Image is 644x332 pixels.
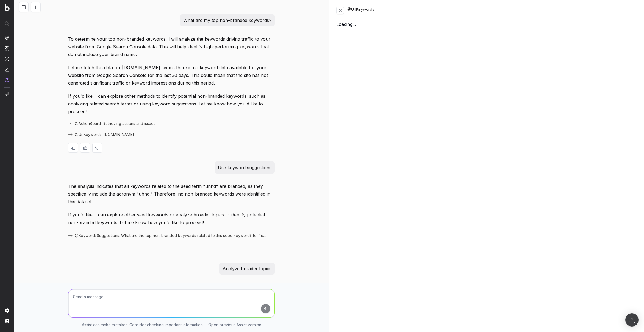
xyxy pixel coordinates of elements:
[68,182,275,205] p: The analysis indicates that all keywords related to the seed term "uhnd" are branded, as they spe...
[336,21,638,27] div: Loading...
[82,322,204,328] p: Assist can make mistakes. Consider checking important information.
[68,64,275,87] p: Let me fetch this data for [DOMAIN_NAME] seems there is no keyword data available for your websit...
[68,233,275,238] button: @KeywordsSuggestions: What are the top non-branded keywords related to this seed keyword? for "uh...
[75,233,268,238] span: @KeywordsSuggestions: What are the top non-branded keywords related to this seed keyword? for "uh...
[5,92,9,96] img: Switch project
[208,322,261,328] a: Open previous Assist version
[625,313,639,327] div: Open Intercom Messenger
[223,265,271,272] p: Analyze broader topics
[68,35,275,58] p: To determine your top non-branded keywords, I will analyze the keywords driving traffic to your w...
[183,16,271,24] p: What are my top non-branded keywords?
[5,78,9,82] img: Assist
[75,132,134,137] span: @UrlKeywords: [DOMAIN_NAME]
[5,4,10,11] img: Botify logo
[5,46,9,51] img: Intelligence
[75,121,156,126] span: @ActionBoard: Retrieving actions and issues
[68,211,275,226] p: If you'd like, I can explore other seed keywords or analyze broader topics to identify potential ...
[347,7,638,14] div: @UrlKeywords
[68,92,275,115] p: If you'd like, I can explore other methods to identify potential non-branded keywords, such as an...
[5,57,9,61] img: Activation
[5,319,9,323] img: My account
[68,132,141,137] button: @UrlKeywords: [DOMAIN_NAME]
[5,35,9,40] img: Analytics
[218,164,271,171] p: Use keyword suggestions
[5,308,9,313] img: Setting
[5,67,9,72] img: Studio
